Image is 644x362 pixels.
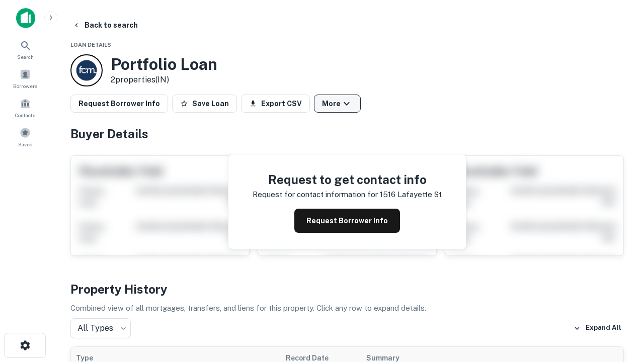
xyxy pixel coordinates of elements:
p: 1516 lafayette st [380,189,442,201]
h4: Buyer Details [70,125,624,143]
button: Save Loan [172,95,237,113]
div: All Types [70,318,131,338]
a: Search [3,36,47,63]
span: Search [17,53,34,61]
h4: Property History [70,280,624,298]
h3: Portfolio Loan [111,55,217,74]
span: Saved [18,140,33,148]
span: Borrowers [13,82,37,90]
button: Expand All [571,321,624,336]
button: Request Borrower Info [70,95,168,113]
p: Combined view of all mortgages, transfers, and liens for this property. Click any row to expand d... [70,302,624,314]
img: capitalize-icon.png [16,8,35,28]
p: 2 properties (IN) [111,74,217,86]
a: Contacts [3,94,47,121]
a: Borrowers [3,65,47,92]
button: Request Borrower Info [294,209,400,233]
a: Saved [3,123,47,150]
button: Export CSV [241,95,310,113]
span: Contacts [15,111,35,119]
iframe: Chat Widget [594,282,644,330]
p: Request for contact information for [253,189,378,201]
span: Loan Details [70,42,111,48]
button: Back to search [68,16,142,34]
button: More [314,95,361,113]
h4: Request to get contact info [253,170,442,189]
